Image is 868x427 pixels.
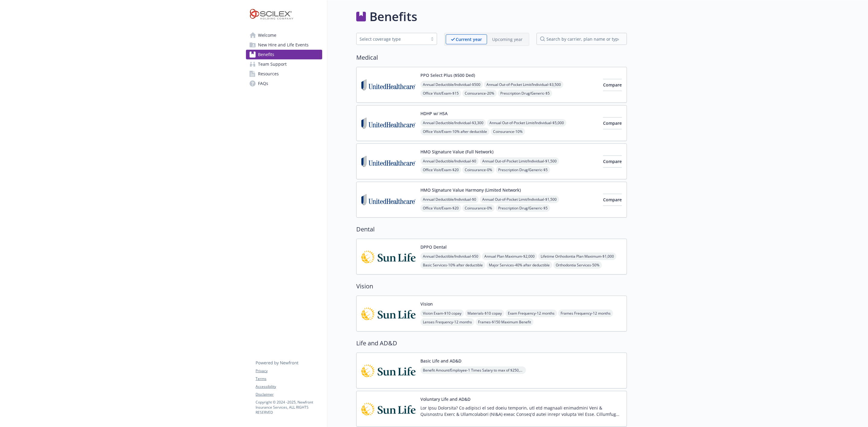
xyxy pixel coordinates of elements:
h1: Benefits [370,8,417,26]
a: FAQs [246,79,322,88]
span: Lenses Frequency - 12 months [420,318,474,326]
img: United Healthcare Insurance Company carrier logo [361,149,416,174]
p: Copyright © 2024 - 2025 , Newfront Insurance Services, ALL RIGHTS RESERVED [256,400,322,415]
a: Disclaimer [256,392,322,397]
input: search by carrier, plan name or type [536,33,627,45]
span: Benefits [258,50,274,59]
h2: Life and AD&D [356,339,627,348]
span: Welcome [258,30,276,40]
span: Office Visit/Exam - $15 [420,89,461,97]
span: FAQs [258,79,268,88]
span: Office Visit/Exam - 10% after deductible [420,128,489,135]
span: Annual Out-of-Pocket Limit/Individual - $1,500 [480,196,559,203]
a: Accessibility [256,384,322,389]
span: Annual Deductible/Individual - $50 [420,253,481,260]
button: Compare [603,117,622,129]
button: Compare [603,194,622,206]
button: Basic Life and AD&D [420,358,461,364]
span: Coinsurance - 20% [462,89,497,97]
span: Team Support [258,59,287,69]
span: Coinsurance - 0% [462,166,495,174]
span: Compare [603,197,622,203]
span: Annual Deductible/Individual - $0 [420,157,479,165]
img: United Healthcare Insurance Company carrier logo [361,110,416,136]
span: Benefit Amount/Employee - 1 Times Salary to max of $250,000 [420,366,526,374]
button: Vision [420,301,433,307]
span: Office Visit/Exam - $20 [420,204,461,212]
span: Annual Out-of-Pocket Limit/Individual - $3,500 [484,81,563,88]
img: United Healthcare Insurance Company carrier logo [361,72,416,98]
span: Annual Deductible/Individual - $0 [420,196,479,203]
h2: Dental [356,225,627,234]
span: Prescription Drug/Generic - $5 [496,166,550,174]
h2: Medical [356,53,627,62]
a: Resources [246,69,322,79]
a: Team Support [246,59,322,69]
span: Vision Exam - $10 copay [420,309,464,317]
p: Current year [456,36,482,42]
span: Exam Frequency - 12 months [505,309,557,317]
span: Major Services - 40% after deductible [486,261,552,269]
a: Terms [256,376,322,381]
span: Basic Services - 10% after deductible [420,261,485,269]
span: Annual Out-of-Pocket Limit/Individual - $5,000 [487,119,566,127]
h2: Vision [356,282,627,291]
span: Orthodontia Services - 50% [553,261,602,269]
img: United Healthcare Insurance Company carrier logo [361,187,416,212]
button: PPO Select Plus ($500 Ded) [420,72,475,78]
button: DPPO Dental [420,244,447,250]
span: Lifetime Orthodontia Plan Maximum - $1,000 [538,253,616,260]
span: Annual Out-of-Pocket Limit/Individual - $1,500 [480,157,559,165]
span: Compare [603,120,622,126]
span: Office Visit/Exam - $20 [420,166,461,174]
img: Sun Life Financial carrier logo [361,396,416,422]
button: HMO Signature Value (Full Network) [420,149,493,155]
span: Annual Deductible/Individual - $500 [420,81,483,88]
span: Prescription Drug/Generic - $5 [498,89,552,97]
button: Compare [603,155,622,168]
span: Annual Deductible/Individual - $3,300 [420,119,486,127]
span: Resources [258,69,279,79]
a: Welcome [246,30,322,40]
span: Coinsurance - 10% [491,128,525,135]
a: Benefits [246,50,322,59]
button: Voluntary Life and AD&D [420,396,470,402]
span: Coinsurance - 0% [462,204,495,212]
span: Prescription Drug/Generic - $5 [496,204,550,212]
img: Sun Life Financial carrier logo [361,358,416,383]
span: Frames - $150 Maximum Benefit [476,318,533,326]
span: Compare [603,82,622,88]
span: Materials - $10 copay [465,309,504,317]
span: Compare [603,159,622,164]
span: New Hire and Life Events [258,40,309,50]
p: Upcoming year [492,36,523,42]
a: Privacy [256,368,322,374]
button: HMO Signature Value Harmony (Limited Network) [420,187,521,193]
button: HDHP w/ HSA [420,110,448,117]
p: Lor Ipsu Dolorsita? Co adipisci el sed doeiu temporin, utl etd magnaali enimadmini Veni & Quisnos... [420,405,622,417]
img: Sun Life Financial carrier logo [361,301,416,326]
a: New Hire and Life Events [246,40,322,50]
img: Sun Life Financial carrier logo [361,244,416,269]
span: Frames Frequency - 12 months [558,309,613,317]
div: Select coverage type [360,36,425,42]
button: Compare [603,79,622,91]
span: Annual Plan Maximum - $2,000 [482,253,537,260]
